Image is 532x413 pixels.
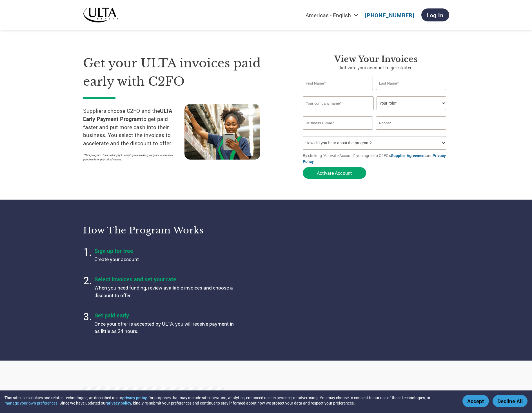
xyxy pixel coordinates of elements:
h3: View Your Invoices [303,54,449,64]
h4: Select invoices and set your rate [94,275,235,283]
p: When you need funding, review available invoices and choose a discount to offer. [94,284,235,299]
p: Activate your account to get started [303,64,449,71]
p: Create your account [94,256,235,263]
h4: Get paid early [94,312,235,319]
strong: ULTA Early Payment Program [83,107,172,122]
button: Accept [462,395,489,407]
div: Invalid last name or last name is too long [376,90,446,94]
input: Last Name* [376,77,446,90]
h4: Sign up for free [94,247,235,254]
a: Privacy Policy [303,153,446,164]
p: *This program does not apply to employees seeking early access to their paychecks or payroll adva... [83,153,179,162]
div: Inavlid Phone Number [376,130,446,134]
p: Suppliers choose C2FO and the to get paid faster and put more cash into their business. You selec... [83,107,184,147]
input: Your company name* [303,96,374,110]
h1: Get your ULTA invoices paid early with C2FO [83,54,286,90]
button: manage your own preferences [5,400,57,406]
img: supply chain worker [184,104,260,160]
h3: How the program works [83,225,259,236]
input: Phone* [376,116,446,130]
div: This site uses cookies and related technologies, as described in our , for purposes that may incl... [5,395,454,406]
button: Decline All [493,395,527,407]
a: Log In [421,8,449,21]
input: Invalid Email format [303,116,373,130]
input: First Name* [303,77,373,90]
a: [PHONE_NUMBER] [365,12,414,19]
a: Supplier Agreement [391,153,426,158]
img: ULTA [83,7,118,23]
div: Invalid company name or company name is too long [303,111,446,114]
p: By clicking "Activate Account" you agree to C2FO's and [303,153,449,164]
button: Activate Account [303,167,366,179]
div: Inavlid Email Address [303,130,373,134]
a: privacy policy [122,395,147,400]
div: Invalid first name or first name is too long [303,90,373,94]
select: Title/Role [377,96,446,110]
p: Once your offer is accepted by ULTA, you will receive payment in as little as 24 hours. [94,320,235,335]
a: privacy policy [107,400,131,406]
